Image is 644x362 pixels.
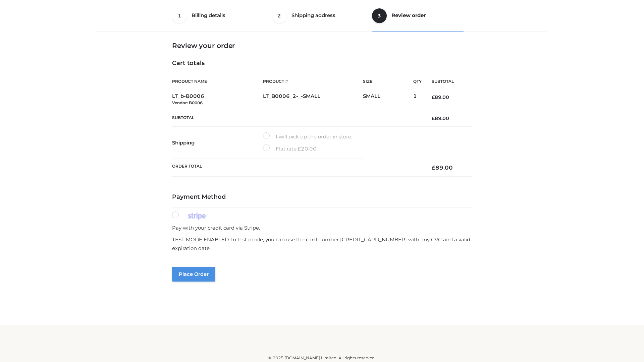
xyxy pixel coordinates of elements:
span: £ [432,115,435,121]
p: TEST MODE ENABLED. In test mode, you can use the card number [CREDIT_CARD_NUMBER] with any CVC an... [172,235,472,252]
div: © 2025 [DOMAIN_NAME] Limited. All rights reserved. [100,355,544,361]
td: LT_b-B0006 [172,89,263,110]
bdi: 89.00 [432,94,449,100]
small: Vendor: B0006 [172,100,203,105]
bdi: 89.00 [432,115,449,121]
label: Flat rate: [263,144,317,153]
th: Size [363,74,410,89]
button: Place order [172,267,215,282]
th: Shipping [172,127,263,159]
h4: Payment Method [172,193,472,201]
span: £ [432,164,435,171]
th: Product # [263,74,363,89]
th: Subtotal [422,74,472,89]
h3: Review your order [172,42,472,50]
p: Pay with your credit card via Stripe. [172,224,472,232]
th: Subtotal [172,110,422,126]
h4: Cart totals [172,60,472,67]
span: £ [432,94,435,100]
th: Order Total [172,159,422,177]
span: £ [298,145,301,152]
td: LT_B0006_2-_-SMALL [263,89,363,110]
bdi: 89.00 [432,164,453,171]
th: Product Name [172,74,263,89]
td: 1 [413,89,422,110]
label: I will pick up the order in store. [263,132,352,141]
th: Qty [413,74,422,89]
td: SMALL [363,89,413,110]
bdi: 20.00 [298,145,317,152]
